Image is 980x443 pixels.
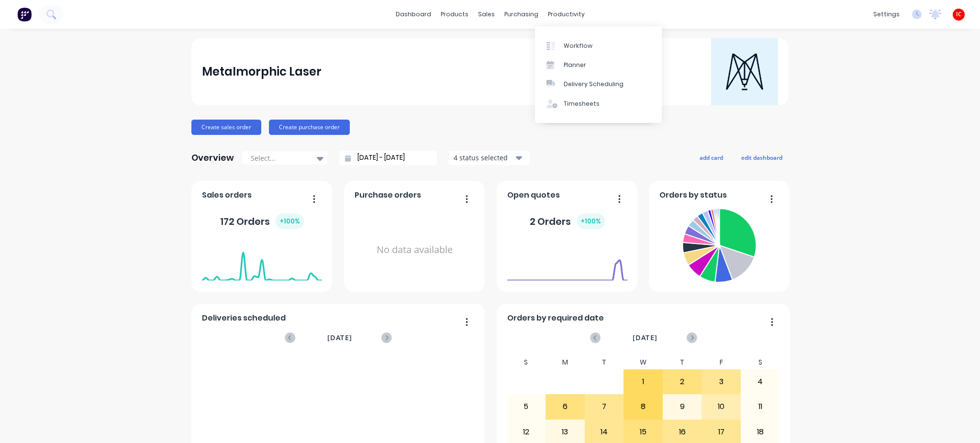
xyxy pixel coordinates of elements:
div: purchasing [500,7,543,22]
span: Deliveries scheduled [202,312,286,324]
div: Metalmorphic Laser [202,62,322,81]
div: 6 [546,395,584,419]
a: Delivery Scheduling [535,75,662,94]
div: S [741,355,780,369]
div: M [546,355,585,369]
div: Delivery Scheduling [564,80,624,89]
div: 11 [741,395,780,419]
div: Timesheets [564,100,600,108]
div: 3 [702,370,740,394]
div: 4 [741,370,780,394]
div: 172 Orders [220,213,304,229]
span: [DATE] [633,332,657,343]
span: [DATE] [327,332,352,343]
div: 2 Orders [530,213,605,229]
div: No data available [355,205,475,295]
span: Open quotes [507,189,560,201]
button: Create purchase order [269,120,350,135]
div: Planner [564,61,586,69]
div: 2 [663,370,702,394]
span: Orders by status [659,189,727,201]
div: productivity [543,7,590,22]
button: 4 status selected [448,151,530,165]
div: T [585,355,624,369]
div: Workflow [564,42,592,50]
div: 8 [624,395,662,419]
span: IC [956,10,962,19]
a: Workflow [535,36,662,55]
div: 10 [702,395,740,419]
a: Timesheets [535,94,662,113]
div: sales [473,7,500,22]
span: Sales orders [202,189,252,201]
button: Create sales order [191,120,261,135]
div: 1 [624,370,662,394]
div: settings [869,7,904,22]
div: Overview [191,148,234,167]
button: add card [693,151,729,164]
div: + 100 % [276,213,304,229]
div: 7 [585,395,624,419]
button: edit dashboard [735,151,789,164]
div: S [507,355,546,369]
div: 4 status selected [454,153,514,163]
a: Planner [535,55,662,75]
img: Metalmorphic Laser [711,38,778,105]
div: 9 [663,395,702,419]
a: dashboard [391,7,436,22]
div: products [436,7,473,22]
div: W [624,355,663,369]
div: F [702,355,741,369]
div: 5 [507,395,546,419]
div: T [663,355,702,369]
img: Factory [17,7,32,22]
div: + 100 % [577,213,605,229]
span: Purchase orders [355,189,421,201]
